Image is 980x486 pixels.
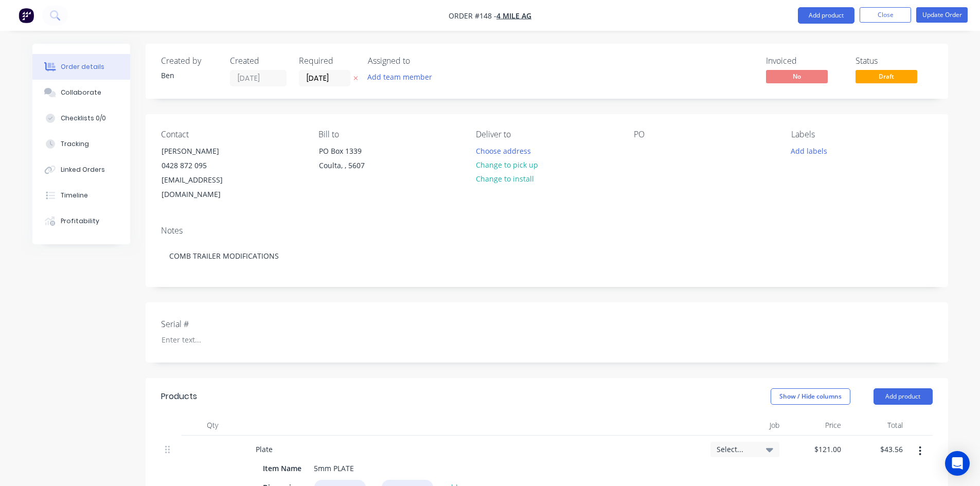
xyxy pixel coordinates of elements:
span: Draft [856,70,917,83]
label: Serial # [161,318,290,330]
div: Linked Orders [61,165,105,174]
div: Deliver to [476,130,617,139]
div: PO [634,130,775,139]
span: Select... [717,444,756,455]
div: Coulta, , 5607 [319,158,404,173]
div: Job [706,415,783,436]
div: Created by [161,56,218,66]
button: Change to pick up [470,158,543,172]
div: Created [230,56,287,66]
div: PO Box 1339Coulta, , 5607 [310,143,413,176]
button: Linked Orders [32,157,130,183]
button: Checklists 0/0 [32,105,130,131]
div: Products [161,390,197,403]
div: Item Name [259,461,306,476]
div: Status [856,56,933,66]
button: Add labels [786,143,833,157]
div: Plate [247,442,281,457]
div: 5mm PLATE [310,461,358,476]
button: Collaborate [32,80,130,105]
div: Open Intercom Messenger [945,451,970,476]
button: Choose address [470,143,536,157]
div: Order details [61,62,104,71]
button: Timeline [32,183,130,208]
div: Notes [161,226,933,236]
div: [PERSON_NAME] [162,144,247,158]
button: Add product [874,388,933,405]
div: Collaborate [61,88,101,97]
button: Add product [798,7,854,24]
button: Show / Hide columns [771,388,850,405]
button: Change to install [470,172,539,186]
div: 0428 872 095 [162,158,247,173]
div: Invoiced [766,56,843,66]
button: Update Order [916,7,968,23]
div: Total [845,415,907,436]
div: Required [299,56,355,66]
div: [PERSON_NAME]0428 872 095[EMAIL_ADDRESS][DOMAIN_NAME] [153,143,256,202]
div: Checklists 0/0 [61,114,106,123]
div: Profitability [61,217,99,226]
img: Factory [19,8,34,23]
button: Tracking [32,131,130,157]
div: [EMAIL_ADDRESS][DOMAIN_NAME] [162,173,247,202]
a: 4 MILE AG [496,11,531,21]
button: Add team member [362,70,437,84]
div: Ben [161,70,218,81]
span: Order #148 - [449,11,496,21]
div: Contact [161,130,302,139]
div: Labels [791,130,932,139]
div: Assigned to [368,56,471,66]
button: Close [860,7,911,23]
button: Order details [32,54,130,80]
div: Timeline [61,191,88,200]
div: Price [783,415,845,436]
button: Add team member [368,70,438,84]
span: No [766,70,828,83]
div: Tracking [61,139,89,149]
div: COMB TRAILER MODIFICATIONS [161,240,933,272]
div: Qty [182,415,243,436]
button: Profitability [32,208,130,234]
div: PO Box 1339 [319,144,404,158]
div: Bill to [318,130,459,139]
